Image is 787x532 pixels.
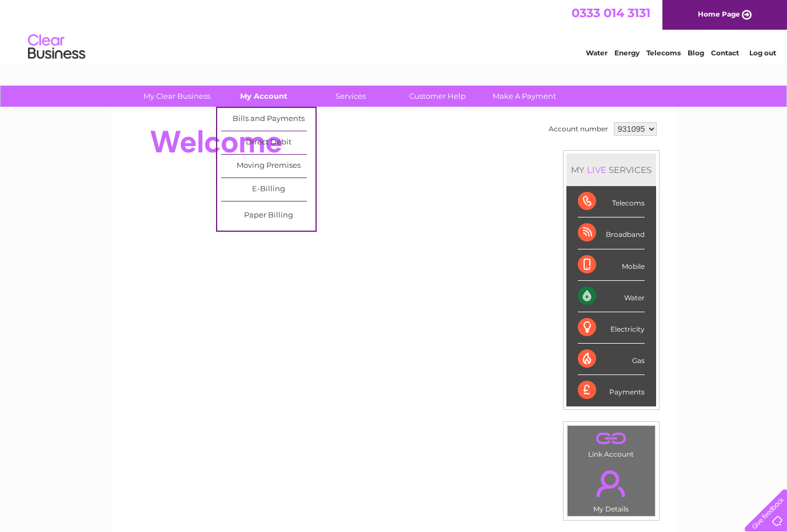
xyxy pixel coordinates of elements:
div: Broadband [578,217,645,249]
div: Mobile [578,249,645,281]
a: My Account [217,86,311,107]
a: . [570,429,652,449]
a: Customer Help [390,86,485,107]
a: Make A Payment [477,86,572,107]
a: Water [586,49,608,57]
div: Payments [578,375,645,406]
a: . [570,464,652,503]
a: Telecoms [646,49,681,57]
a: Direct Debit [221,131,315,154]
a: My Clear Business [130,86,224,107]
a: 0333 014 3131 [572,6,650,20]
td: My Details [567,461,656,517]
td: Link Account [567,425,656,461]
a: Moving Premises [221,155,315,178]
div: LIVE [585,164,609,175]
div: Telecoms [578,186,645,217]
a: Log out [749,49,776,57]
div: MY SERVICES [566,154,656,186]
div: Gas [578,344,645,375]
a: Services [303,86,398,107]
div: Electricity [578,312,645,344]
td: Account number [546,119,611,139]
div: Clear Business is a trading name of Verastar Limited (registered in [GEOGRAPHIC_DATA] No. 3667643... [124,6,664,55]
img: logo.png [27,30,86,65]
a: Bills and Payments [221,108,315,131]
a: Energy [614,49,640,57]
a: Contact [711,49,739,57]
a: Paper Billing [221,204,315,227]
a: E-Billing [221,178,315,201]
a: Blog [688,49,704,57]
div: Water [578,281,645,312]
